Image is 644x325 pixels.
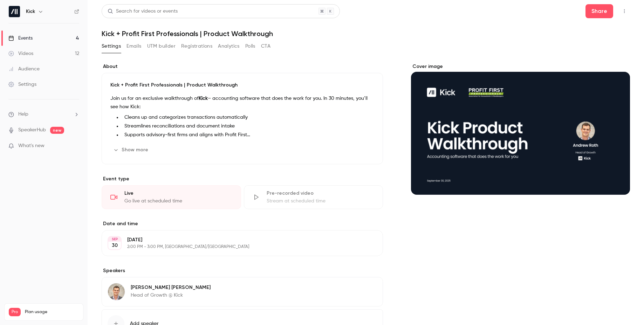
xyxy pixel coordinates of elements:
label: Date and time [102,220,383,227]
button: Show more [110,144,152,155]
p: Join us for an exclusive walkthrough of – accounting software that does the work for you. In 30 m... [110,94,374,111]
p: Kick + Profit First Professionals | Product Walkthrough [110,82,374,89]
div: Live [124,190,232,197]
span: new [50,127,64,134]
button: Analytics [218,41,240,52]
iframe: Noticeable Trigger [71,143,79,149]
div: Audience [8,65,40,72]
div: Search for videos or events [108,8,178,15]
div: Go live at scheduled time [124,198,232,205]
p: [PERSON_NAME] [PERSON_NAME] [131,284,211,291]
div: Andrew Roth[PERSON_NAME] [PERSON_NAME]Head of Growth @ Kick [102,277,383,306]
p: 2:00 PM - 3:00 PM, [GEOGRAPHIC_DATA]/[GEOGRAPHIC_DATA] [127,244,346,250]
li: help-dropdown-opener [8,111,79,118]
button: Settings [102,41,121,52]
div: Pre-recorded video [267,190,375,197]
li: Streamlines reconciliations and document intake [122,123,374,130]
h6: Kick [26,8,35,15]
div: LiveGo live at scheduled time [102,185,241,209]
strong: Kick [199,96,208,101]
button: CTA [261,41,270,52]
div: Videos [8,50,33,57]
label: Speakers [102,267,383,274]
button: Registrations [181,41,212,52]
button: Share [585,4,613,18]
img: Andrew Roth [108,283,125,300]
p: Event type [102,175,383,182]
div: SEP [108,237,121,242]
h1: Kick + Profit First Professionals | Product Walkthrough [102,29,630,38]
div: Settings [8,81,36,88]
p: [DATE] [127,236,346,243]
li: Cleans up and categorizes transactions automatically [122,114,374,121]
button: Polls [245,41,255,52]
li: Supports advisory-first firms and aligns with Profit First [122,131,374,139]
span: Help [18,111,28,118]
section: Cover image [411,63,630,195]
p: Head of Growth @ Kick [131,292,211,299]
button: UTM builder [147,41,176,52]
span: Pro [9,308,21,316]
img: Kick [9,6,20,17]
a: SpeakerHub [18,126,46,134]
label: About [102,63,383,70]
span: Plan usage [25,309,79,315]
button: Emails [126,41,141,52]
div: Pre-recorded videoStream at scheduled time [244,185,383,209]
div: Events [8,35,33,42]
label: Cover image [411,63,630,70]
div: Stream at scheduled time [267,198,375,205]
span: What's new [18,142,44,150]
p: 30 [112,242,118,249]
